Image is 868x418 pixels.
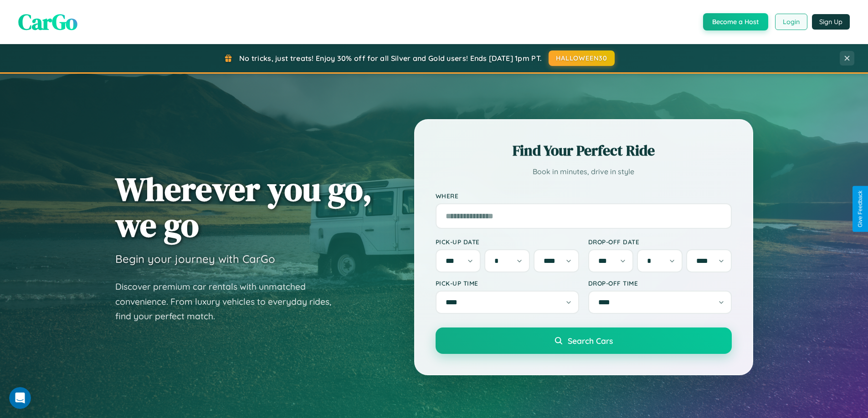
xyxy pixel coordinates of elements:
[436,279,579,287] label: Pick-up Time
[18,7,77,37] span: CarGo
[812,14,850,30] button: Sign Up
[775,14,807,30] button: Login
[588,238,732,246] label: Drop-off Date
[115,171,372,243] h1: Wherever you go, we go
[436,192,732,200] label: Where
[9,387,31,409] iframe: Intercom live chat
[115,252,275,266] h3: Begin your journey with CarGo
[115,279,343,324] p: Discover premium car rentals with unmatched convenience. From luxury vehicles to everyday rides, ...
[549,50,615,66] button: HALLOWEEN30
[703,13,768,30] button: Become a Host
[239,54,542,63] span: No tricks, just treats! Enjoy 30% off for all Silver and Gold users! Ends [DATE] 1pm PT.
[436,165,732,178] p: Book in minutes, drive in style
[436,141,732,161] h2: Find Your Perfect Ride
[568,336,613,346] span: Search Cars
[588,279,732,287] label: Drop-off Time
[857,191,863,227] div: Give Feedback
[436,327,732,354] button: Search Cars
[436,238,579,246] label: Pick-up Date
